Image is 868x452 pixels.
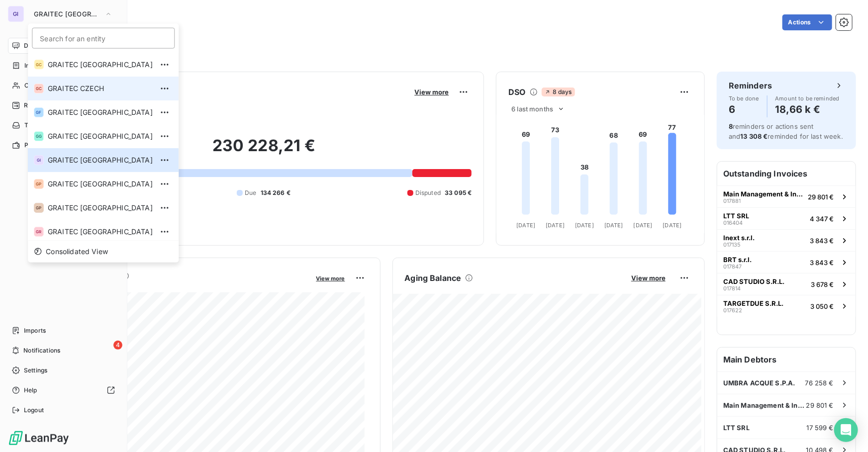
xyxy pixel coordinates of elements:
[48,131,153,141] span: GRAITEC [GEOGRAPHIC_DATA]
[34,227,44,237] div: GR
[723,285,741,291] span: 017814
[810,302,834,310] span: 3 050 €
[48,155,153,165] span: GRAITEC [GEOGRAPHIC_DATA]
[729,122,733,130] span: 8
[604,222,623,229] tspan: [DATE]
[445,188,472,197] span: 33 095 €
[806,401,834,409] span: 29 801 €
[48,179,153,189] span: GRAITEC [GEOGRAPHIC_DATA]
[723,234,755,242] span: Inext s.r.l.
[723,220,743,226] span: 016404
[48,107,153,117] span: GRAITEC [GEOGRAPHIC_DATA]
[717,162,856,185] h6: Outstanding Invoices
[261,188,290,197] span: 134 266 €
[810,215,834,223] span: 4 347 €
[775,101,840,117] h4: 18,66 k €
[24,61,48,70] span: Invoices
[8,6,24,22] div: GI
[834,418,858,442] div: Open Intercom Messenger
[34,155,44,165] div: GI
[48,60,153,70] span: GRAITEC [GEOGRAPHIC_DATA]
[34,203,44,213] div: GP
[740,132,768,140] span: 13 308 €
[775,95,840,101] span: Amount to be reminded
[511,105,553,113] span: 6 last months
[517,222,536,229] tspan: [DATE]
[717,273,856,295] button: CAD STUDIO S.R.L.0178143 678 €
[729,122,843,140] span: reminders or actions sent and reminded for last week.
[46,247,108,257] span: Consolidated View
[405,272,462,284] h6: Aging Balance
[411,88,452,96] button: View more
[717,295,856,317] button: TARGETDUE S.R.L.0176223 050 €
[48,203,153,213] span: GRAITEC [GEOGRAPHIC_DATA]
[723,299,783,307] span: TARGETDUE S.R.L.
[24,81,44,90] span: Clients
[23,346,60,355] span: Notifications
[546,222,565,229] tspan: [DATE]
[34,131,44,141] div: GG
[634,222,653,229] tspan: [DATE]
[56,136,472,166] h2: 230 228,21 €
[34,60,44,70] div: GC
[24,141,53,150] span: Payments
[24,41,55,50] span: Dashboard
[663,222,682,229] tspan: [DATE]
[56,282,309,292] span: Monthly Revenue
[717,348,856,371] h6: Main Debtors
[729,80,772,91] h6: Reminders
[24,386,37,395] span: Help
[313,273,348,282] button: View more
[48,84,153,93] span: GRAITEC CZECH
[723,198,741,204] span: 017881
[24,326,46,335] span: Imports
[723,264,742,270] span: 017847
[34,10,100,18] span: GRAITEC [GEOGRAPHIC_DATA]
[723,242,741,248] span: 017135
[723,401,806,409] span: Main Management & Ingegneria s.r.l.
[723,379,795,387] span: UMBRA ACQUE S.P.A.
[729,101,759,117] h4: 6
[723,277,784,285] span: CAD STUDIO S.R.L.
[34,179,44,189] div: GP
[723,190,804,198] span: Main Management & Ingegneria s.r.l.
[810,259,834,267] span: 3 843 €
[32,28,175,49] input: placeholder
[8,430,70,446] img: Logo LeanPay
[316,275,345,282] span: View more
[24,366,47,375] span: Settings
[723,424,750,432] span: LTT SRL
[808,193,834,201] span: 29 801 €
[807,424,834,432] span: 17 599 €
[729,95,759,101] span: To be done
[113,341,122,350] span: 4
[723,256,752,264] span: BRT s.r.l.
[24,406,44,415] span: Logout
[34,107,44,117] div: GF
[245,188,256,197] span: Due
[810,237,834,245] span: 3 843 €
[8,382,119,398] a: Help
[414,88,449,96] span: View more
[24,121,41,130] span: Tasks
[575,222,594,229] tspan: [DATE]
[508,86,525,98] h6: DSO
[717,251,856,273] button: BRT s.r.l.0178473 843 €
[723,307,742,313] span: 017622
[24,101,55,110] span: Reminders
[542,88,575,96] span: 8 days
[782,14,832,30] button: Actions
[631,274,666,282] span: View more
[717,229,856,251] button: Inext s.r.l.0171353 843 €
[717,207,856,229] button: LTT SRL0164044 347 €
[805,379,834,387] span: 76 258 €
[415,188,441,197] span: Disputed
[628,273,669,282] button: View more
[34,84,44,93] div: GC
[723,212,749,220] span: LTT SRL
[717,185,856,207] button: Main Management & Ingegneria s.r.l.01788129 801 €
[48,227,153,237] span: GRAITEC [GEOGRAPHIC_DATA]
[811,280,834,288] span: 3 678 €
